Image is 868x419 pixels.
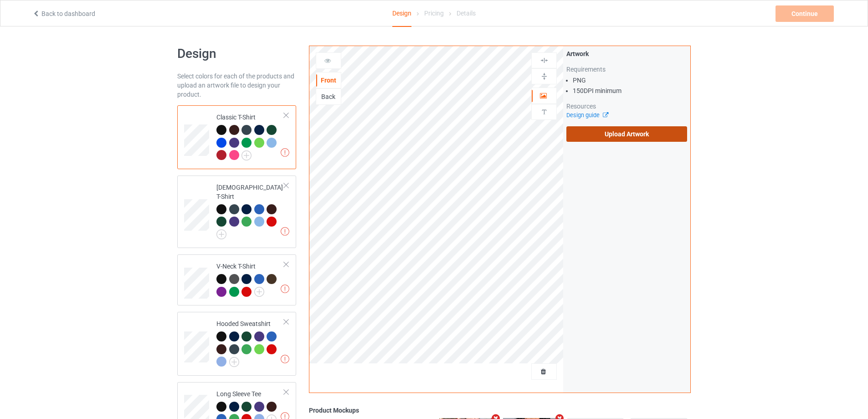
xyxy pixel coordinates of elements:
[566,112,608,119] a: Design guide
[309,406,691,415] div: Product Mockups
[32,10,95,17] a: Back to dashboard
[281,355,289,363] img: exclamation icon
[566,126,687,142] label: Upload Artwork
[566,102,687,111] div: Resources
[216,113,284,160] div: Classic T-Shirt
[241,150,252,160] img: svg+xml;base64,PD94bWwgdmVyc2lvbj0iMS4wIiBlbmNvZGluZz0iVVRGLTgiPz4KPHN2ZyB3aWR0aD0iMjJweCIgaGVpZ2...
[316,92,341,101] div: Back
[216,229,226,239] img: svg+xml;base64,PD94bWwgdmVyc2lvbj0iMS4wIiBlbmNvZGluZz0iVVRGLTgiPz4KPHN2ZyB3aWR0aD0iMjJweCIgaGVpZ2...
[281,148,289,157] img: exclamation icon
[540,72,549,81] img: svg%3E%0A
[177,254,296,305] div: V-Neck T-Shirt
[424,0,444,26] div: Pricing
[540,108,549,116] img: svg%3E%0A
[177,312,296,376] div: Hooded Sweatshirt
[177,176,296,248] div: [DEMOGRAPHIC_DATA] T-Shirt
[573,86,687,95] li: 150 DPI minimum
[281,285,289,293] img: exclamation icon
[229,357,239,367] img: svg+xml;base64,PD94bWwgdmVyc2lvbj0iMS4wIiBlbmNvZGluZz0iVVRGLTgiPz4KPHN2ZyB3aWR0aD0iMjJweCIgaGVpZ2...
[216,183,284,236] div: [DEMOGRAPHIC_DATA] T-Shirt
[216,262,284,296] div: V-Neck T-Shirt
[540,56,549,65] img: svg%3E%0A
[177,46,296,62] h1: Design
[566,49,687,58] div: Artwork
[316,76,341,85] div: Front
[177,72,296,99] div: Select colors for each of the products and upload an artwork file to design your product.
[254,287,264,297] img: svg+xml;base64,PD94bWwgdmVyc2lvbj0iMS4wIiBlbmNvZGluZz0iVVRGLTgiPz4KPHN2ZyB3aWR0aD0iMjJweCIgaGVpZ2...
[573,76,687,85] li: PNG
[216,319,284,366] div: Hooded Sweatshirt
[392,0,411,27] div: Design
[566,65,687,74] div: Requirements
[281,227,289,236] img: exclamation icon
[457,0,476,26] div: Details
[177,105,296,169] div: Classic T-Shirt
